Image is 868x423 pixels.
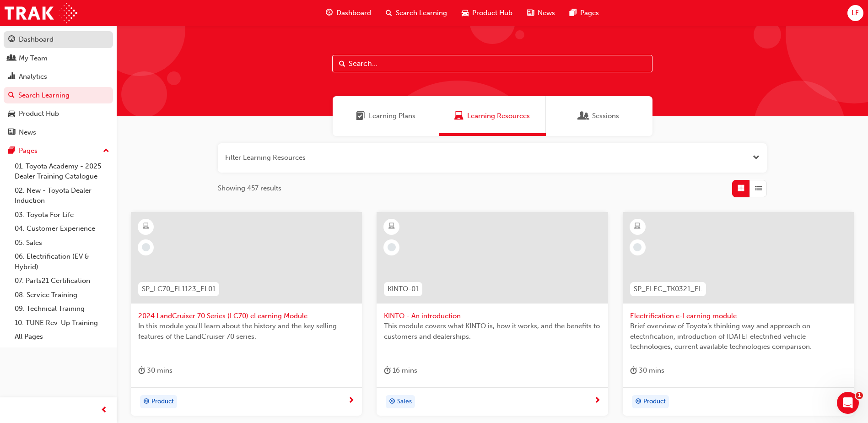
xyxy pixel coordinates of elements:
span: SP_LC70_FL1123_EL01 [142,284,216,294]
a: KINTO-01KINTO - An introductionThis module covers what KINTO is, how it works, and the benefits t... [377,212,608,416]
span: Sessions [592,111,619,121]
span: target-icon [143,396,150,408]
span: Pages [580,8,599,18]
span: chart-icon [8,73,15,81]
span: learningRecordVerb_NONE-icon [388,243,396,251]
a: 02. New - Toyota Dealer Induction [11,184,113,208]
span: search-icon [8,92,15,100]
a: 06. Electrification (EV & Hybrid) [11,249,113,274]
div: Product Hub [19,108,59,119]
span: LF [852,8,859,18]
div: Pages [19,146,38,156]
span: News [538,8,555,18]
span: car-icon [8,110,15,118]
a: 01. Toyota Academy - 2025 Dealer Training Catalogue [11,159,113,184]
span: Product [643,396,666,407]
a: 08. Service Training [11,288,113,302]
span: duration-icon [630,365,637,376]
a: Search Learning [4,87,113,104]
span: Search Learning [396,8,447,18]
a: Dashboard [4,31,113,48]
span: Grid [738,183,744,194]
a: SP_LC70_FL1123_EL012024 LandCruiser 70 Series (LC70) eLearning ModuleIn this module you'll learn ... [131,212,362,416]
span: Learning Resources [454,111,464,121]
span: Learning Plans [356,111,365,121]
a: SP_ELEC_TK0321_ELElectrification e-Learning moduleBrief overview of Toyota’s thinking way and app... [623,212,854,416]
span: news-icon [8,129,15,137]
span: learningResourceType_ELEARNING-icon [388,221,395,233]
span: Sessions [579,111,588,121]
button: DashboardMy TeamAnalyticsSearch LearningProduct HubNews [4,29,113,142]
span: 2024 LandCruiser 70 Series (LC70) eLearning Module [138,311,355,321]
a: car-iconProduct Hub [454,4,520,22]
a: pages-iconPages [562,4,606,22]
span: This module covers what KINTO is, how it works, and the benefits to customers and dealerships. [384,321,600,342]
span: SP_ELEC_TK0321_EL [634,284,702,294]
span: learningRecordVerb_NONE-icon [633,243,642,251]
div: Analytics [19,71,47,82]
div: 16 mins [384,365,417,376]
span: Product [151,396,174,407]
a: 05. Sales [11,236,113,250]
a: Analytics [4,68,113,85]
div: My Team [19,53,48,64]
span: In this module you'll learn about the history and the key selling features of the LandCruiser 70 ... [138,321,355,342]
input: Search... [332,55,652,72]
a: search-iconSearch Learning [378,4,454,22]
div: 30 mins [138,365,173,376]
span: target-icon [389,396,395,408]
span: prev-icon [101,405,108,416]
div: News [19,127,36,138]
div: Dashboard [19,34,54,45]
span: Electrification e-Learning module [630,311,846,321]
button: Pages [4,142,113,159]
img: Trak [5,3,77,23]
div: 30 mins [630,365,664,376]
a: Product Hub [4,105,113,122]
span: learningResourceType_ELEARNING-icon [634,221,641,233]
span: Search [339,59,345,69]
span: 1 [856,392,863,399]
span: Sales [397,396,412,407]
a: 04. Customer Experience [11,222,113,236]
span: Brief overview of Toyota’s thinking way and approach on electrification, introduction of [DATE] e... [630,321,846,352]
a: news-iconNews [520,4,562,22]
span: next-icon [594,397,601,405]
span: learningResourceType_ELEARNING-icon [143,221,149,233]
a: My Team [4,50,113,67]
span: pages-icon [570,7,577,19]
a: 03. Toyota For Life [11,208,113,222]
a: 09. Technical Training [11,302,113,316]
span: List [755,183,762,194]
a: guage-iconDashboard [318,4,378,22]
a: 10. TUNE Rev-Up Training [11,316,113,330]
button: LF [847,5,863,21]
span: KINTO-01 [388,284,419,294]
iframe: Intercom live chat [837,392,859,414]
a: Learning ResourcesLearning Resources [439,96,546,136]
span: target-icon [635,396,642,408]
span: learningRecordVerb_NONE-icon [142,243,150,251]
a: SessionsSessions [546,96,652,136]
span: next-icon [348,397,355,405]
a: Learning PlansLearning Plans [333,96,439,136]
span: guage-icon [8,36,15,44]
span: search-icon [386,7,392,19]
span: guage-icon [326,7,333,19]
span: Learning Resources [467,111,530,121]
span: people-icon [8,54,15,63]
span: pages-icon [8,147,15,155]
a: All Pages [11,330,113,344]
span: Product Hub [472,8,512,18]
span: Dashboard [336,8,371,18]
button: Open the filter [753,152,760,163]
span: Learning Plans [369,111,415,121]
span: up-icon [103,145,109,157]
span: duration-icon [138,365,145,376]
a: News [4,124,113,141]
span: Showing 457 results [218,183,281,194]
span: car-icon [462,7,469,19]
